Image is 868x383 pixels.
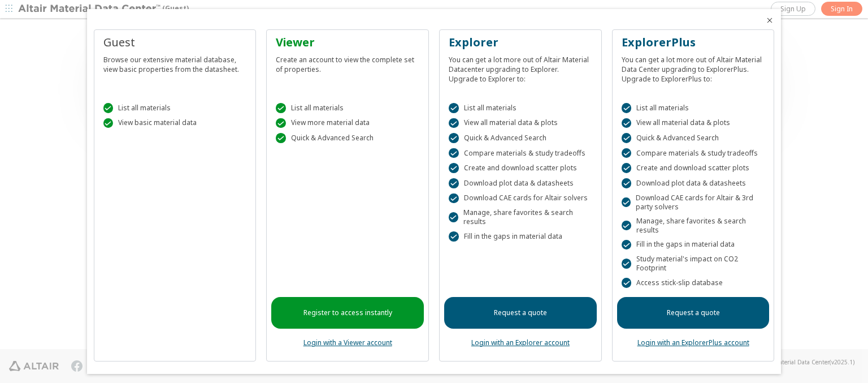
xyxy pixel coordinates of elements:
[449,148,592,158] div: Compare materials & study tradeoffs
[449,163,592,173] div: Create and download scatter plots
[449,208,592,226] div: Manage, share favorites & search results
[103,50,247,74] div: Browse our extensive material database, view basic properties from the datasheet.
[103,35,247,50] div: Guest
[622,178,765,188] div: Download plot data & datasheets
[622,217,765,235] div: Manage, share favorites & search results
[449,103,459,113] div: 
[449,212,458,222] div: 
[449,193,592,204] div: Download CAE cards for Altair solvers
[276,50,419,74] div: Create an account to view the complete set of properties.
[103,103,114,113] div: 
[303,338,392,347] a: Login with a Viewer account
[271,297,424,329] a: Register to access instantly
[449,118,592,128] div: View all material data & plots
[622,103,765,113] div: List all materials
[622,148,765,158] div: Compare materials & study tradeoffs
[622,178,632,188] div: 
[103,103,247,113] div: List all materials
[622,133,765,143] div: Quick & Advanced Search
[622,163,632,173] div: 
[637,338,749,347] a: Login with an ExplorerPlus account
[276,103,419,113] div: List all materials
[276,35,419,50] div: Viewer
[449,35,592,50] div: Explorer
[449,231,592,242] div: Fill in the gaps in material data
[471,338,570,347] a: Login with an Explorer account
[449,163,459,173] div: 
[622,278,632,288] div: 
[449,133,459,143] div: 
[449,178,459,188] div: 
[449,118,459,128] div: 
[622,240,765,250] div: Fill in the gaps in material data
[622,118,632,128] div: 
[622,193,765,212] div: Download CAE cards for Altair & 3rd party solvers
[622,103,632,113] div: 
[622,240,632,250] div: 
[276,118,419,128] div: View more material data
[622,163,765,173] div: Create and download scatter plots
[276,118,286,128] div: 
[103,118,247,128] div: View basic material data
[622,197,631,208] div: 
[765,16,774,25] button: Close
[449,50,592,84] div: You can get a lot more out of Altair Material Datacenter upgrading to Explorer. Upgrade to Explor...
[622,35,765,50] div: ExplorerPlus
[449,133,592,143] div: Quick & Advanced Search
[622,221,631,231] div: 
[622,259,631,269] div: 
[444,297,597,329] a: Request a quote
[622,255,765,273] div: Study material's impact on CO2 Footprint
[449,193,459,204] div: 
[449,103,592,113] div: List all materials
[449,148,459,158] div: 
[103,118,114,128] div: 
[276,133,286,143] div: 
[622,148,632,158] div: 
[449,178,592,188] div: Download plot data & datasheets
[449,231,459,242] div: 
[622,118,765,128] div: View all material data & plots
[276,103,286,113] div: 
[622,50,765,84] div: You can get a lot more out of Altair Material Data Center upgrading to ExplorerPlus. Upgrade to E...
[617,297,770,329] a: Request a quote
[622,278,765,288] div: Access stick-slip database
[276,133,419,143] div: Quick & Advanced Search
[622,133,632,143] div: 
